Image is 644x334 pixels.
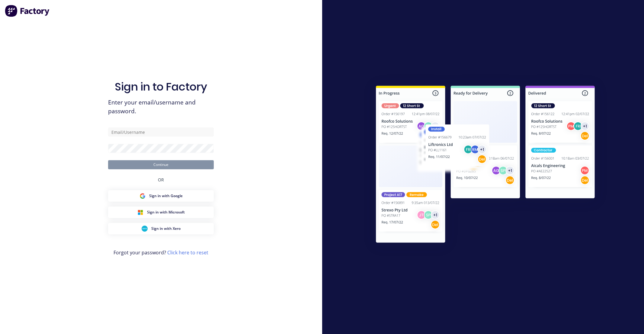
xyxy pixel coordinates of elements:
[139,193,146,199] img: Google Sign in
[363,74,608,257] img: Sign in
[142,226,148,232] img: Xero Sign in
[108,190,214,202] button: Google Sign inSign in with Google
[5,5,50,17] img: Factory
[115,80,207,93] h1: Sign in to Factory
[108,223,214,234] button: Xero Sign inSign in with Xero
[149,193,183,199] span: Sign in with Google
[147,210,185,215] span: Sign in with Microsoft
[108,207,214,218] button: Microsoft Sign inSign in with Microsoft
[108,160,214,169] button: Continue
[114,249,208,256] span: Forgot your password?
[137,209,143,215] img: Microsoft Sign in
[108,127,214,137] input: Email/Username
[108,98,214,116] span: Enter your email/username and password.
[158,169,164,190] div: OR
[167,249,208,256] a: Click here to reset
[151,226,181,231] span: Sign in with Xero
